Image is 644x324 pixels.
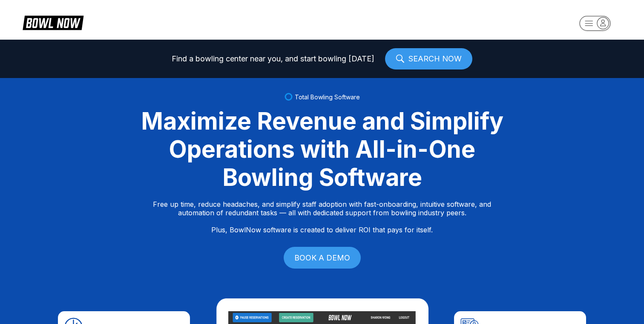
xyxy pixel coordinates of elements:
[130,107,514,191] div: Maximize Revenue and Simplify Operations with All-in-One Bowling Software
[295,93,360,101] span: Total Bowling Software
[385,48,472,69] a: SEARCH NOW
[284,247,361,269] a: BOOK A DEMO
[153,200,491,234] p: Free up time, reduce headaches, and simplify staff adoption with fast-onboarding, intuitive softw...
[172,55,374,63] span: Find a bowling center near you, and start bowling [DATE]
